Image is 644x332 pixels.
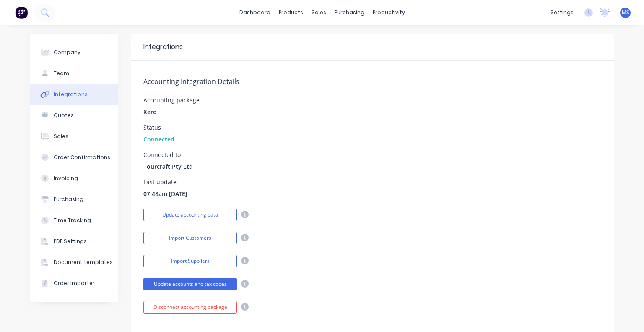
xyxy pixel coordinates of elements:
div: Accounting package [143,97,200,103]
div: settings [546,6,578,19]
button: Disconnect accounting package [143,301,237,314]
h5: Accounting Integration Details [143,78,601,86]
button: Update accounting data [143,209,237,221]
button: Import Customers [143,232,237,244]
button: Order Confirmations [30,147,118,168]
button: Import Suppliers [143,255,237,267]
button: Time Tracking [30,210,118,231]
div: Time Tracking [54,217,91,224]
div: Order Importer [54,280,95,287]
span: 07:48am [DATE] [143,189,187,198]
button: Sales [30,126,118,147]
div: sales [307,6,330,19]
div: Quotes [54,112,74,119]
a: dashboard [235,6,275,19]
div: purchasing [330,6,369,19]
div: Integrations [143,42,183,52]
div: Connected to [143,152,193,158]
div: products [275,6,307,19]
div: Company [54,49,80,56]
img: Factory [15,6,28,19]
span: Connected [143,135,174,144]
div: PDF Settings [54,238,87,245]
button: Update accounts and tax codes [143,278,237,290]
div: Integrations [54,91,88,98]
div: Last update [143,179,187,185]
div: productivity [369,6,409,19]
div: Team [54,70,69,77]
span: Xero [143,107,157,116]
div: Status [143,125,174,131]
button: Document templates [30,252,118,273]
div: Sales [54,133,68,140]
button: Team [30,63,118,84]
span: MS [622,9,629,16]
button: Purchasing [30,189,118,210]
span: Tourcraft Pty Ltd [143,162,193,171]
button: Integrations [30,84,118,105]
div: Document templates [54,259,113,266]
button: Order Importer [30,273,118,294]
button: PDF Settings [30,231,118,252]
div: Invoicing [54,175,78,182]
button: Invoicing [30,168,118,189]
div: Order Confirmations [54,154,110,161]
button: Company [30,42,118,63]
button: Quotes [30,105,118,126]
div: Purchasing [54,196,83,203]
